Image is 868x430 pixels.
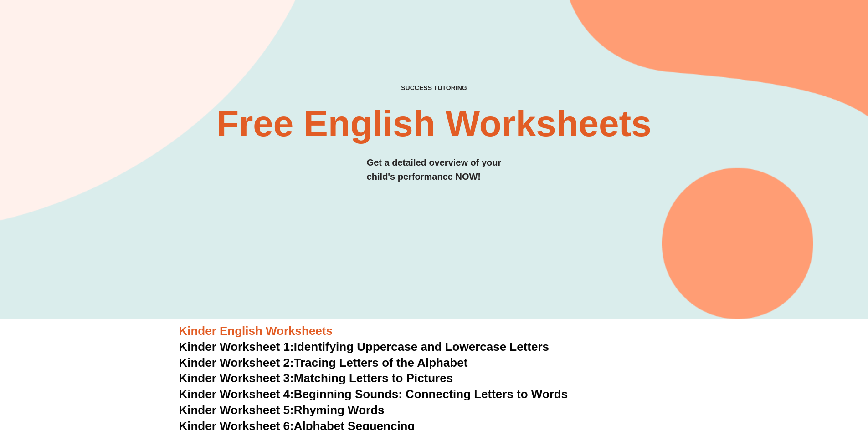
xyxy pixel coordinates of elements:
a: Kinder Worksheet 3:Matching Letters to Pictures [179,371,453,385]
a: Kinder Worksheet 4:Beginning Sounds: Connecting Letters to Words [179,387,568,401]
a: Kinder Worksheet 1:Identifying Uppercase and Lowercase Letters [179,340,550,354]
h4: SUCCESS TUTORING​ [326,84,542,92]
h2: Free English Worksheets​ [194,106,675,142]
h3: Kinder English Worksheets [179,324,689,339]
h3: Get a detailed overview of your child's performance NOW! [367,156,502,184]
iframe: Chat Widget [716,327,868,430]
span: Kinder Worksheet 5: [179,403,294,417]
span: Kinder Worksheet 4: [179,387,294,401]
a: Kinder Worksheet 5:Rhyming Words [179,403,385,417]
a: Kinder Worksheet 2:Tracing Letters of the Alphabet [179,356,468,369]
span: Kinder Worksheet 1: [179,340,294,354]
span: Kinder Worksheet 2: [179,356,294,369]
span: Kinder Worksheet 3: [179,371,294,385]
